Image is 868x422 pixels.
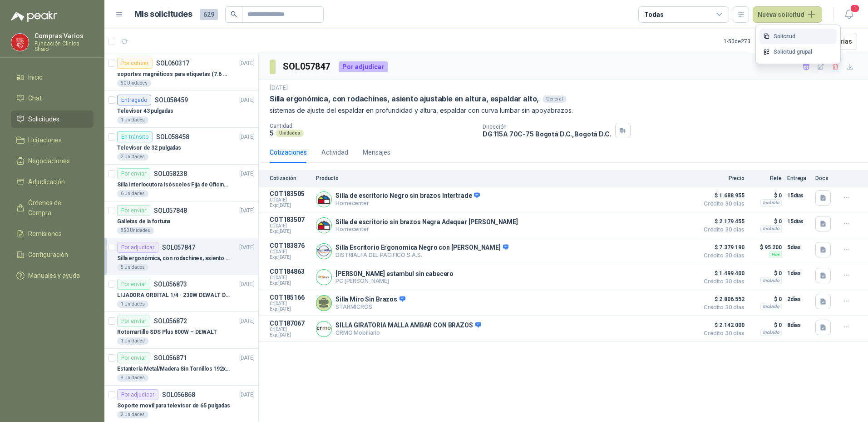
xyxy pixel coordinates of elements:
[154,355,187,361] p: SOL056871
[699,201,745,206] span: Crédito 30 días
[239,170,255,178] p: [DATE]
[787,242,810,253] p: 5 días
[787,175,810,181] p: Entrega
[117,181,230,189] p: Silla Interlocutora Isósceles Fija de Oficina Tela Negra Just Home Collection
[750,216,782,227] p: $ 0
[270,332,311,338] span: Exp: [DATE]
[117,242,158,253] div: Por adjudicar
[154,171,187,177] p: SOL058238
[483,124,612,130] p: Dirección
[760,225,782,232] div: Incluido
[699,279,745,284] span: Crédito 30 días
[117,279,150,290] div: Por enviar
[270,175,311,181] p: Cotización
[28,72,43,82] span: Inicio
[270,268,311,275] p: COT184863
[11,111,94,128] a: Solicitudes
[841,6,857,23] button: 1
[239,354,255,362] p: [DATE]
[117,95,151,105] div: Entregado
[270,306,311,312] span: Exp: [DATE]
[699,190,745,201] span: $ 1.688.955
[699,175,745,181] p: Precio
[316,322,331,337] img: Company Logo
[28,250,68,260] span: Configuración
[787,294,810,305] p: 2 días
[239,59,255,68] p: [DATE]
[335,277,454,284] p: PC [PERSON_NAME]
[104,201,258,238] a: Por enviarSOL057848[DATE] Galletas de la fortuna850 Unidades
[11,225,94,242] a: Remisiones
[760,277,782,284] div: Incluido
[117,217,170,226] p: Galletas de la fortuna
[270,197,311,203] span: C: [DATE]
[750,175,782,181] p: Flete
[316,270,331,285] img: Company Logo
[117,144,181,152] p: Televisor de 32 pulgadas
[335,226,518,232] p: Homecenter
[239,96,255,105] p: [DATE]
[117,301,148,308] div: 1 Unidades
[760,329,782,336] div: Incluido
[270,94,539,104] p: Silla ergonómica, con rodachines, asiento ajustable en altura, espaldar alto,
[787,268,810,279] p: 1 días
[316,244,331,259] img: Company Logo
[270,249,311,255] span: C: [DATE]
[335,200,480,206] p: Homecenter
[335,329,481,336] p: CRMO Mobiliario
[117,80,151,87] div: 50 Unidades
[339,61,388,72] div: Por adjudicar
[270,123,475,129] p: Cantidad
[270,301,311,306] span: C: [DATE]
[270,105,857,116] p: sistemas de ajuste del espaldar en profundidad y altura, espaldar con curva lumbar sin apoyabrazos.
[321,147,348,157] div: Actividad
[117,107,173,116] p: Televisor 43 pulgadas
[270,294,311,301] p: COT185166
[270,242,311,249] p: COT183876
[787,216,810,227] p: 15 días
[28,156,70,166] span: Negociaciones
[276,130,304,137] div: Unidades
[117,168,150,179] div: Por enviar
[154,318,187,324] p: SOL056872
[750,242,782,253] p: $ 95.200
[11,152,94,170] a: Negociaciones
[787,190,810,201] p: 15 días
[335,218,518,226] p: Silla de escritorio sin brazos Negra Adequar [PERSON_NAME]
[117,374,148,382] div: 8 Unidades
[117,316,150,327] div: Por enviar
[117,328,217,337] p: Rotomartillo SDS Plus 800W – DEWALT
[117,352,150,363] div: Por enviar
[117,365,230,373] p: Estantería Metal/Madera Sin Tornillos 192x100x50 cm 5 Niveles Gris
[270,129,274,137] p: 5
[156,60,189,66] p: SOL060317
[117,402,230,410] p: Soporte movil para televisor de 65 pulgadas
[270,281,311,286] span: Exp: [DATE]
[335,303,405,310] p: STARMICROS
[11,34,29,51] img: Company Logo
[644,10,663,20] div: Todas
[239,280,255,289] p: [DATE]
[134,8,192,21] h1: Mis solicitudes
[28,135,62,145] span: Licitaciones
[750,190,782,201] p: $ 0
[117,70,230,79] p: soportes magnéticos para etiquetas (7.6 cm x 12.6 cm)
[154,207,187,214] p: SOL057848
[316,192,331,207] img: Company Logo
[104,54,258,91] a: Por cotizarSOL060317[DATE] soportes magnéticos para etiquetas (7.6 cm x 12.6 cm)50 Unidades
[117,116,148,124] div: 1 Unidades
[117,58,153,69] div: Por cotizar
[117,227,154,234] div: 850 Unidades
[239,243,255,252] p: [DATE]
[760,303,782,310] div: Incluido
[483,130,612,138] p: DG 115A 70C-75 Bogotá D.C. , Bogotá D.C.
[283,60,331,74] h3: SOL057847
[117,131,153,142] div: En tránsito
[335,270,454,277] p: [PERSON_NAME] estambul sin cabecero
[363,147,390,157] div: Mensajes
[28,229,62,239] span: Remisiones
[104,275,258,312] a: Por enviarSOL056873[DATE] LIJADORA ORBITAL 1/4 - 230W DEWALT DWE6411-B31 Unidades
[850,4,860,13] span: 1
[335,192,480,200] p: Silla de escritorio Negro sin brazos Intertrade
[270,275,311,281] span: C: [DATE]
